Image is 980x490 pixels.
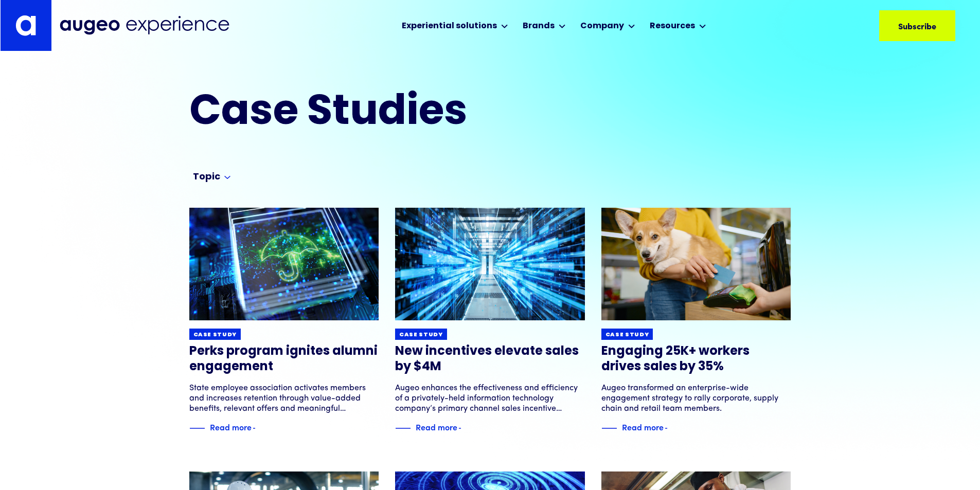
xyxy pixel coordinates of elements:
[189,208,379,434] a: Case studyPerks program ignites alumni engagementState employee association activates members and...
[395,383,585,414] div: Augeo enhances the effectiveness and efficiency of a privately-held information technology compan...
[601,422,617,434] img: Blue decorative line
[189,383,379,414] div: State employee association activates members and increases retention through value-added benefits...
[395,344,585,375] h3: New incentives elevate sales by $4M
[665,422,680,434] img: Blue text arrow
[224,176,230,179] img: Arrow symbol in bright blue pointing down to indicate an expanded section.
[650,20,695,32] div: Resources
[580,20,624,32] div: Company
[193,331,237,339] div: Case study
[879,10,955,41] a: Subscribe
[395,422,411,434] img: Blue decorative line
[622,421,664,433] div: Read more
[395,208,585,434] a: Case studyNew incentives elevate sales by $4MAugeo enhances the effectiveness and efficiency of a...
[189,93,543,134] h2: Case Studies
[601,344,791,375] h3: Engaging 25K+ workers drives sales by 35%
[601,208,791,434] a: Case studyEngaging 25K+ workers drives sales by 35%Augeo transformed an enterprise-wide engagemen...
[15,15,36,36] img: Augeo's "a" monogram decorative logo in white.
[189,422,205,434] img: Blue decorative line
[60,16,229,35] img: Augeo Experience business unit full logo in midnight blue.
[189,344,379,375] h3: Perks program ignites alumni engagement
[458,422,474,434] img: Blue text arrow
[605,331,649,339] div: Case study
[402,20,497,32] div: Experiential solutions
[193,171,220,184] div: Topic
[416,421,457,433] div: Read more
[253,422,268,434] img: Blue text arrow
[601,383,791,414] div: Augeo transformed an enterprise-wide engagement strategy to rally corporate, supply chain and ret...
[210,421,252,433] div: Read more
[523,20,555,32] div: Brands
[399,331,443,339] div: Case study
